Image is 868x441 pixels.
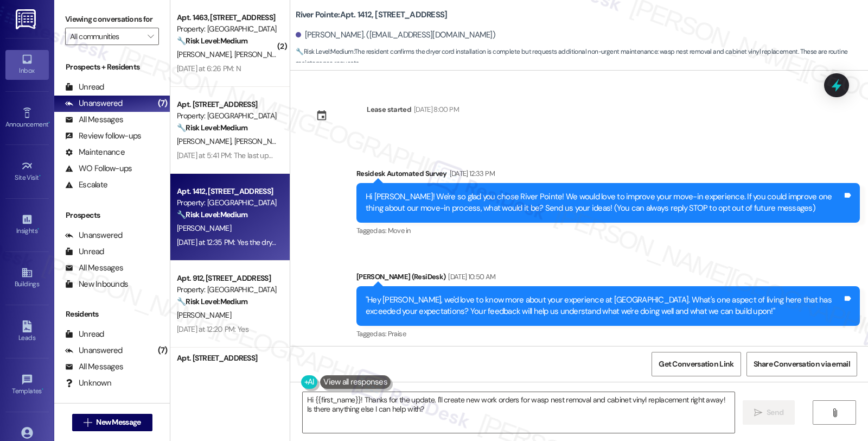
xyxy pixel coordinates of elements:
[296,47,353,56] strong: 🔧 Risk Level: Medium
[303,392,735,433] textarea: Hi {{first_name}}! Thanks for the update. I'll create new work orders for wasp nest removal and c...
[177,64,241,73] div: [DATE] at 6:26 PM: N
[5,210,49,240] a: Insights •
[65,163,132,174] div: WO Follow-ups
[54,210,170,221] div: Prospects
[65,262,123,274] div: All Messages
[65,114,123,125] div: All Messages
[177,324,248,334] div: [DATE] at 12:20 PM: Yes
[177,197,277,209] div: Property: [GEOGRAPHIC_DATA]
[5,317,49,346] a: Leads
[65,11,159,28] label: Viewing conversations for
[5,263,49,293] a: Buildings
[37,225,39,233] span: •
[155,95,170,112] div: (7)
[659,358,733,370] span: Get Conversation Link
[296,29,495,41] div: [PERSON_NAME]. ([EMAIL_ADDRESS][DOMAIN_NAME])
[767,407,783,418] span: Send
[177,284,277,295] div: Property: [GEOGRAPHIC_DATA]
[177,310,231,320] span: [PERSON_NAME]
[652,352,741,376] button: Get Conversation Link
[48,119,50,127] span: •
[5,370,49,400] a: Templates •
[356,326,860,342] div: Tagged as:
[155,342,170,359] div: (7)
[177,210,247,219] strong: 🔧 Risk Level: Medium
[65,81,104,93] div: Unread
[388,329,406,338] span: Praise
[16,9,38,29] img: ResiDesk Logo
[367,104,411,115] div: Lease started
[65,279,128,290] div: New Inbounds
[177,237,810,247] div: [DATE] at 12:35 PM: Yes the dryer cord has been installed, the only things that need to be done n...
[831,408,839,417] i: 
[388,226,410,235] span: Move in
[65,345,123,356] div: Unanswered
[445,271,495,282] div: [DATE] 10:50 AM
[746,352,857,376] button: Share Conversation via email
[54,61,170,73] div: Prospects + Residents
[65,377,111,389] div: Unknown
[177,297,247,306] strong: 🔧 Risk Level: Medium
[234,49,289,59] span: [PERSON_NAME]
[84,418,92,427] i: 
[96,417,141,428] span: New Message
[356,223,860,238] div: Tagged as:
[754,408,762,417] i: 
[177,186,277,197] div: Apt. 1412, [STREET_ADDRESS]
[743,400,795,425] button: Send
[65,179,107,191] div: Escalate
[65,147,125,158] div: Maintenance
[39,172,41,180] span: •
[356,271,860,286] div: [PERSON_NAME] (ResiDesk)
[65,361,123,373] div: All Messages
[65,230,123,241] div: Unanswered
[148,32,154,41] i: 
[177,12,277,23] div: Apt. 1463, [STREET_ADDRESS]
[5,157,49,186] a: Site Visit •
[65,98,123,109] div: Unanswered
[42,386,43,393] span: •
[72,414,152,431] button: New Message
[65,246,104,257] div: Unread
[177,352,277,364] div: Apt. [STREET_ADDRESS]
[411,104,459,115] div: [DATE] 8:00 PM
[177,49,234,59] span: [PERSON_NAME]
[356,168,860,183] div: Residesk Automated Survey
[754,358,850,370] span: Share Conversation via email
[70,28,142,45] input: All communities
[54,308,170,320] div: Residents
[65,329,104,340] div: Unread
[234,136,358,146] span: [PERSON_NAME][GEOGRAPHIC_DATA]
[177,150,497,160] div: [DATE] at 5:41 PM: The last update was [DATE]. They said they needed to order new weather stripping.
[5,50,49,79] a: Inbox
[177,223,231,233] span: [PERSON_NAME]
[296,9,447,21] b: River Pointe: Apt. 1412, [STREET_ADDRESS]
[177,123,247,133] strong: 🔧 Risk Level: Medium
[177,273,277,284] div: Apt. 912, [STREET_ADDRESS]
[65,130,141,142] div: Review follow-ups
[177,36,247,46] strong: 🔧 Risk Level: Medium
[177,23,277,35] div: Property: [GEOGRAPHIC_DATA]
[177,99,277,110] div: Apt. [STREET_ADDRESS]
[366,294,843,318] div: "Hey [PERSON_NAME], we'd love to know more about your experience at [GEOGRAPHIC_DATA]. What's one...
[177,110,277,122] div: Property: [GEOGRAPHIC_DATA]
[366,191,843,215] div: Hi [PERSON_NAME]! We're so glad you chose River Pointe! We would love to improve your move-in exp...
[296,46,868,70] span: : The resident confirms the dryer cord installation is complete but requests additional non-urgen...
[447,168,495,179] div: [DATE] 12:33 PM
[177,136,234,146] span: [PERSON_NAME]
